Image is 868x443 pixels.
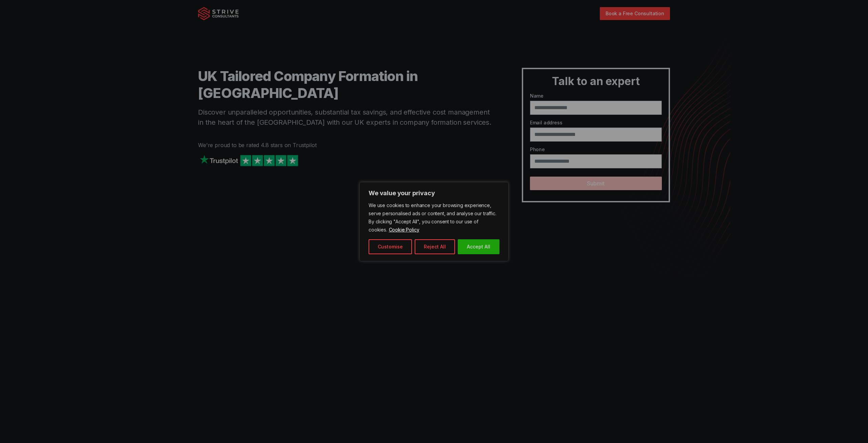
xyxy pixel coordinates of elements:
[359,182,509,261] div: We value your privacy
[389,226,420,233] a: Cookie Policy
[458,239,499,254] button: Accept All
[369,201,499,234] p: We use cookies to enhance your browsing experience, serve personalised ads or content, and analys...
[415,239,455,254] button: Reject All
[369,189,499,197] p: We value your privacy
[369,239,412,254] button: Customise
